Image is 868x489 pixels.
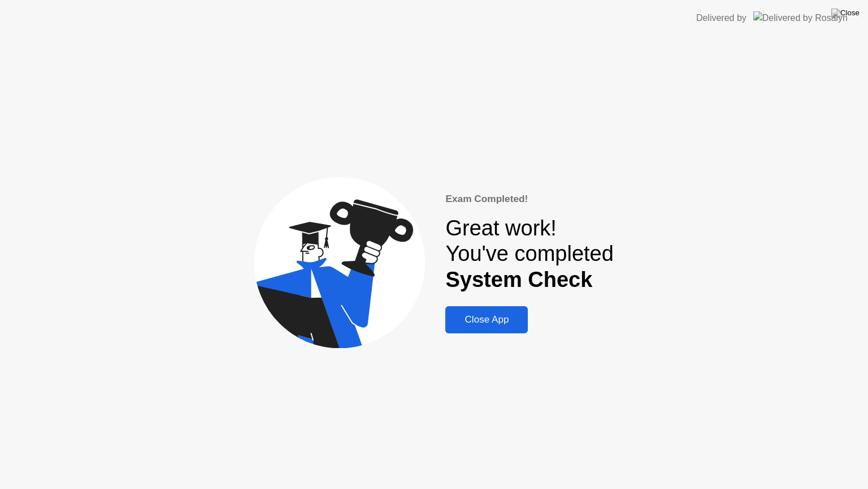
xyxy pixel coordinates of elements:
[753,11,848,24] img: Delivered by Rosalyn
[445,306,528,333] button: Close App
[445,216,613,293] div: Great work! You've completed
[445,192,613,207] div: Exam Completed!
[445,268,592,291] b: System Check
[449,314,524,325] div: Close App
[831,8,860,18] img: Close
[696,11,747,25] div: Delivered by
